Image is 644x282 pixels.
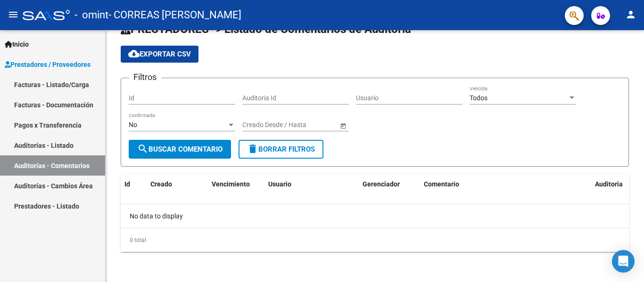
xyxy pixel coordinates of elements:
[212,180,250,188] span: Vencimiento
[208,174,264,194] datatable-header-cell: Vencimiento
[128,50,191,58] span: Exportar CSV
[129,121,137,129] span: No
[612,250,635,273] div: Open Intercom Messenger
[470,94,487,102] span: Todos
[137,143,149,154] mat-icon: search
[128,48,140,59] mat-icon: cloud_download
[121,174,147,194] datatable-header-cell: Id
[424,180,459,188] span: Comentario
[147,174,208,194] datatable-header-cell: Creado
[121,204,629,228] div: No data to display
[247,143,258,154] mat-icon: delete
[74,5,108,25] span: - omint
[5,59,91,70] span: Prestadores / Proveedores
[150,180,172,188] span: Creado
[121,228,629,252] div: 0 total
[359,174,420,194] datatable-header-cell: Gerenciador
[420,174,591,194] datatable-header-cell: Comentario
[264,174,359,194] datatable-header-cell: Usuario
[338,121,348,130] button: Open calendar
[285,121,331,129] input: Fecha fin
[108,5,241,25] span: - CORREAS [PERSON_NAME]
[363,180,400,188] span: Gerenciador
[129,71,161,84] h3: Filtros
[595,180,623,188] span: Auditoria
[625,9,636,20] mat-icon: person
[239,140,323,159] button: Borrar Filtros
[121,46,198,63] button: Exportar CSV
[137,145,223,153] span: Buscar Comentario
[129,140,231,159] button: Buscar Comentario
[268,180,291,188] span: Usuario
[5,39,29,49] span: Inicio
[247,145,315,153] span: Borrar Filtros
[8,9,19,20] mat-icon: menu
[242,121,277,129] input: Fecha inicio
[124,180,130,188] span: Id
[591,174,629,194] datatable-header-cell: Auditoria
